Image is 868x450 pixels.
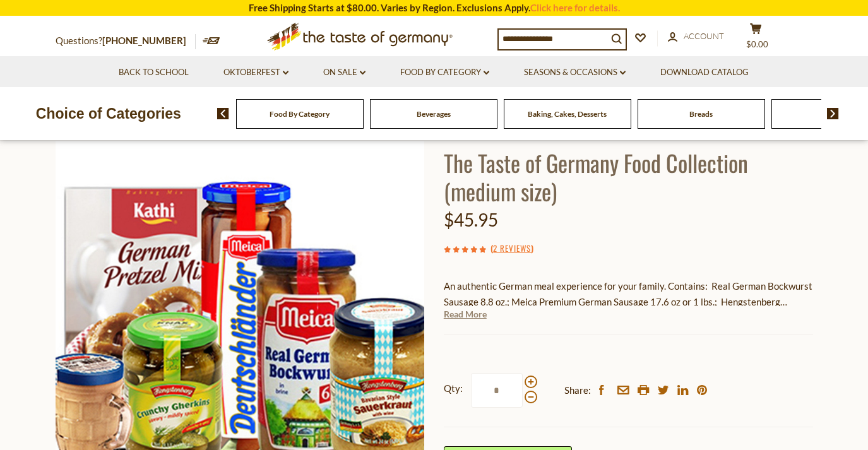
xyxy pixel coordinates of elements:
a: 2 Reviews [493,242,531,256]
a: Breads [689,109,713,119]
strong: Qty: [444,381,463,396]
p: Questions? [56,33,196,49]
a: Read More [444,308,487,321]
a: Back to School [119,66,189,80]
span: ( ) [490,242,533,254]
h1: The Taste of Germany Food Collection (medium size) [444,148,813,205]
a: Click here for details. [530,2,620,13]
span: Share: [564,382,591,398]
button: $0.00 [737,23,775,54]
a: Food By Category [270,109,330,119]
a: Beverages [417,109,451,119]
input: Qty: [471,373,523,408]
p: An authentic German meal experience for your family. Contains: Real German Bockwurst Sausage 8.8 ... [444,278,813,310]
img: previous arrow [217,108,229,119]
a: Download Catalog [660,66,749,80]
span: $0.00 [746,39,768,49]
a: Food By Category [400,66,489,80]
span: $45.95 [444,209,498,230]
a: Baking, Cakes, Desserts [528,109,607,119]
img: next arrow [827,108,839,119]
a: On Sale [323,66,366,80]
a: Account [668,30,724,44]
span: Account [684,31,724,41]
a: Oktoberfest [223,66,288,80]
a: Seasons & Occasions [524,66,626,80]
a: [PHONE_NUMBER] [102,35,186,46]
